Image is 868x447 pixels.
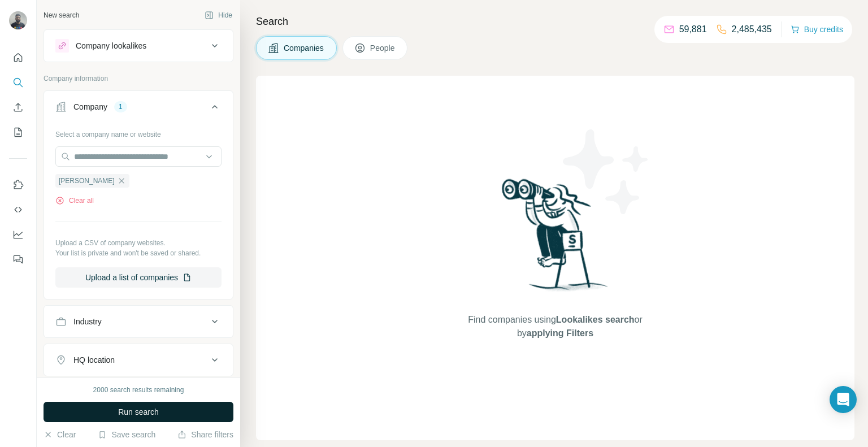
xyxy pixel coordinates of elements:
[555,121,657,223] img: Surfe Illustration - Stars
[9,175,27,195] button: Use Surfe on LinkedIn
[59,176,115,186] span: [PERSON_NAME]
[679,23,707,36] p: 59,881
[55,248,222,258] p: Your list is private and won't be saved or shared.
[44,402,233,422] button: Run search
[177,429,233,440] button: Share filters
[44,73,233,84] p: Company information
[93,385,184,395] div: 2000 search results remaining
[44,32,233,59] button: Company lookalikes
[9,97,27,118] button: Enrich CSV
[44,346,233,374] button: HQ location
[44,10,79,20] div: New search
[497,176,614,302] img: Surfe Illustration - Woman searching with binoculars
[114,102,127,112] div: 1
[55,125,222,140] div: Select a company name or website
[55,238,222,248] p: Upload a CSV of company websites.
[73,316,102,327] div: Industry
[44,308,233,335] button: Industry
[9,224,27,245] button: Dashboard
[256,14,854,29] h4: Search
[55,196,94,206] button: Clear all
[9,72,27,93] button: Search
[284,42,325,54] span: Companies
[9,11,27,29] img: Avatar
[732,23,772,36] p: 2,485,435
[73,354,115,366] div: HQ location
[98,429,155,440] button: Save search
[44,429,76,440] button: Clear
[197,7,240,24] button: Hide
[791,21,843,37] button: Buy credits
[9,122,27,142] button: My lists
[73,101,107,112] div: Company
[55,267,222,288] button: Upload a list of companies
[44,93,233,125] button: Company1
[118,406,159,418] span: Run search
[527,328,593,338] span: applying Filters
[830,386,857,413] div: Open Intercom Messenger
[556,315,635,324] span: Lookalikes search
[9,199,27,220] button: Use Surfe API
[76,40,146,51] div: Company lookalikes
[465,313,645,340] span: Find companies using or by
[9,249,27,270] button: Feedback
[9,47,27,68] button: Quick start
[370,42,396,54] span: People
